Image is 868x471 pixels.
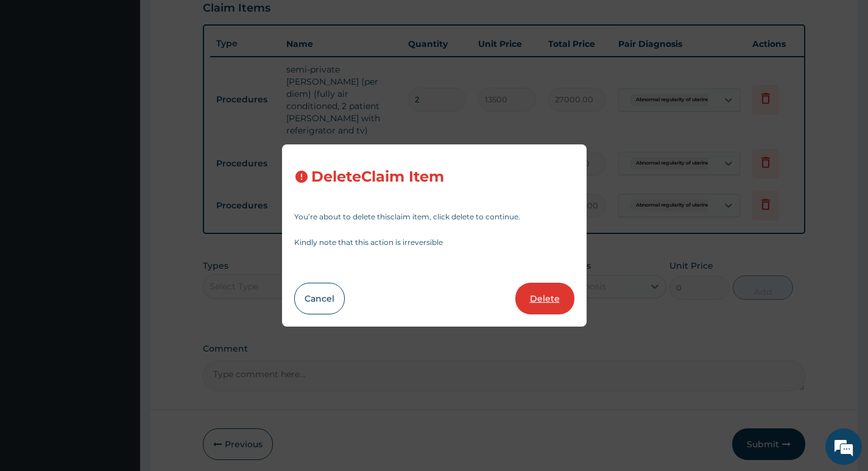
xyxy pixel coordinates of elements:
button: Cancel [294,283,345,314]
textarea: Type your message and hit 'Enter' [6,333,232,375]
button: Delete [515,283,574,314]
div: Chat with us now [63,68,205,84]
h3: Delete Claim Item [311,169,444,185]
div: Minimize live chat window [200,6,229,35]
p: Kindly note that this action is irreversible [294,239,574,246]
p: You’re about to delete this claim item , click delete to continue. [294,213,574,221]
img: d_794563401_company_1708531726252_794563401 [23,61,49,91]
span: We're online! [71,154,168,277]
